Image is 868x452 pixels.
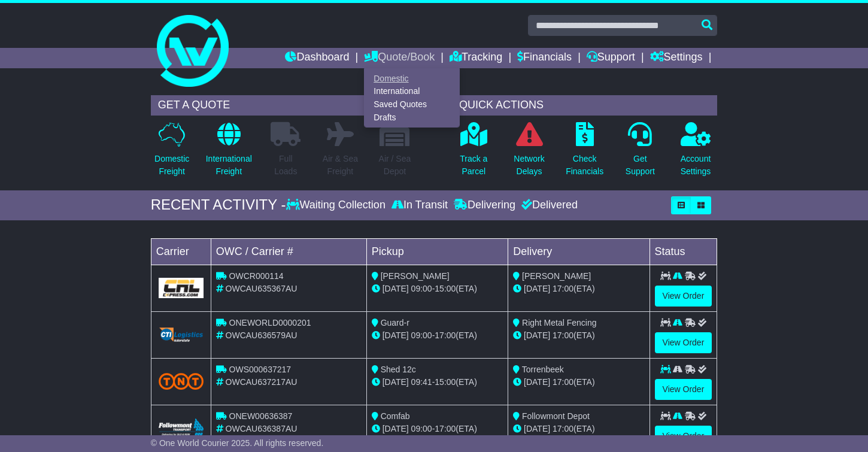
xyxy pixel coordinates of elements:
[151,238,211,265] td: Carrier
[381,271,450,281] span: [PERSON_NAME]
[522,318,597,327] span: Right Metal Fencing
[625,122,655,184] a: GetSupport
[372,423,503,435] div: - (ETA)
[151,438,324,448] span: © One World Courier 2025. All rights reserved.
[365,98,459,111] a: Saved Quotes
[229,318,311,327] span: ONEWORLD0000201
[226,377,298,387] span: OWCAU637217AU
[383,377,409,387] span: [DATE]
[372,329,503,342] div: - (ETA)
[411,424,432,433] span: 09:00
[206,153,252,178] p: International Freight
[383,424,409,433] span: [DATE]
[381,365,416,374] span: Shed 12c
[565,122,604,184] a: CheckFinancials
[151,95,416,116] div: GET A QUOTE
[435,284,456,293] span: 15:00
[452,95,717,116] div: QUICK ACTIONS
[364,48,435,68] a: Quote/Book
[211,238,366,265] td: OWC / Carrier #
[553,424,573,433] span: 17:00
[159,327,204,342] img: GetCarrierServiceLogo
[381,318,409,327] span: Guard-r
[229,271,284,281] span: OWCR000114
[226,330,298,340] span: OWCAU636579AU
[626,153,655,178] p: Get Support
[517,48,572,68] a: Financials
[514,153,544,178] p: Network Delays
[159,278,204,298] img: GetCarrierServiceLogo
[655,426,712,447] a: View Order
[524,424,550,433] span: [DATE]
[680,122,712,184] a: AccountSettings
[154,153,189,178] p: Domestic Freight
[435,330,456,340] span: 17:00
[587,48,635,68] a: Support
[553,330,573,340] span: 17:00
[553,284,573,293] span: 17:00
[229,411,293,421] span: ONEW00636387
[513,122,545,184] a: NetworkDelays
[508,238,650,265] td: Delivery
[323,153,358,178] p: Air & Sea Freight
[285,48,349,68] a: Dashboard
[365,85,459,98] a: International
[226,284,298,293] span: OWCAU635367AU
[229,365,292,374] span: OWS000637217
[524,284,550,293] span: [DATE]
[459,122,488,184] a: Track aParcel
[383,284,409,293] span: [DATE]
[650,48,703,68] a: Settings
[655,379,712,400] a: View Order
[513,283,644,295] div: (ETA)
[159,373,204,389] img: TNT_Domestic.png
[650,238,717,265] td: Status
[411,377,432,387] span: 09:41
[522,271,591,281] span: [PERSON_NAME]
[655,286,712,307] a: View Order
[151,196,286,214] div: RECENT ACTIVITY -
[524,330,550,340] span: [DATE]
[205,122,253,184] a: InternationalFreight
[411,330,432,340] span: 09:00
[524,377,550,387] span: [DATE]
[518,199,578,212] div: Delivered
[154,122,190,184] a: DomesticFreight
[365,111,459,124] a: Drafts
[389,199,451,212] div: In Transit
[522,365,564,374] span: Torrenbeek
[451,199,518,212] div: Delivering
[450,48,502,68] a: Tracking
[553,377,573,387] span: 17:00
[159,418,204,438] img: Followmont_Transport.png
[383,330,409,340] span: [DATE]
[522,411,590,421] span: Followmont Depot
[271,153,301,178] p: Full Loads
[681,153,711,178] p: Account Settings
[435,377,456,387] span: 15:00
[372,283,503,295] div: - (ETA)
[379,153,411,178] p: Air / Sea Depot
[513,329,644,342] div: (ETA)
[460,153,487,178] p: Track a Parcel
[411,284,432,293] span: 09:00
[364,68,460,128] div: Quote/Book
[655,332,712,353] a: View Order
[372,376,503,389] div: - (ETA)
[381,411,410,421] span: Comfab
[366,238,508,265] td: Pickup
[286,199,389,212] div: Waiting Collection
[566,153,603,178] p: Check Financials
[226,424,298,433] span: OWCAU636387AU
[435,424,456,433] span: 17:00
[513,376,644,389] div: (ETA)
[365,72,459,85] a: Domestic
[513,423,644,435] div: (ETA)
